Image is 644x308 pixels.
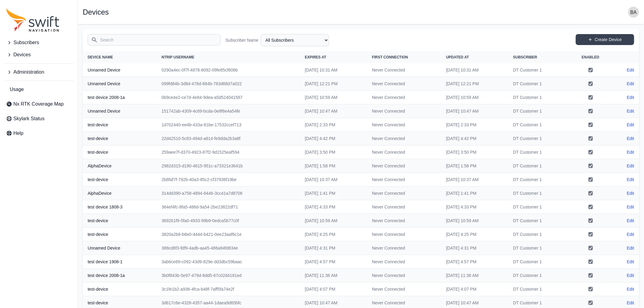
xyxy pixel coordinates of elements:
[367,282,441,296] td: Never Connected
[441,187,508,200] td: [DATE] 1:41 PM
[441,104,508,118] td: [DATE] 10:47 AM
[508,241,569,255] td: DT Customer 1
[300,173,367,187] td: [DATE] 10:37 AM
[88,34,221,46] input: Search
[157,118,300,132] td: 1d702440-ee4b-433a-81be-17532ccef713
[4,127,74,139] a: Help
[157,187,300,200] td: 314dd390-a758-4894-8446-3cc41a7d8706
[627,204,634,210] a: Edit
[441,241,508,255] td: [DATE] 4:31 PM
[441,200,508,214] td: [DATE] 4:33 PM
[508,255,569,269] td: DT Customer 1
[627,231,634,237] a: Edit
[300,214,367,228] td: [DATE] 10:59 AM
[367,200,441,214] td: Never Connected
[157,145,300,159] td: 259aee7f-d370-4923-87f2-9d1525eaf594
[627,122,634,128] a: Edit
[83,159,157,173] th: AlphaDevice
[441,118,508,132] td: [DATE] 2:33 PM
[627,177,634,183] a: Edit
[627,218,634,224] a: Edit
[305,55,326,59] span: Expires At
[13,100,64,108] span: Nx RTK Coverage Map
[300,63,367,77] td: [DATE] 10:31 AM
[300,159,367,173] td: [DATE] 1:58 PM
[627,259,634,265] a: Edit
[157,91,300,104] td: 0b9ce4e2-ce7d-4e84-9dea-a5d524041587
[446,55,469,59] span: Updated At
[83,173,157,187] th: test-device
[367,269,441,282] td: Never Connected
[157,77,300,91] td: 099fd84b-3d8d-478d-884b-783d68d7a022
[4,83,74,96] a: Usage
[4,37,74,49] button: Subscribers
[13,130,23,137] span: Help
[157,51,300,63] th: NTRIP Username
[508,187,569,200] td: DT Customer 1
[508,200,569,214] td: DT Customer 1
[83,9,109,16] h1: Devices
[508,173,569,187] td: DT Customer 1
[367,104,441,118] td: Never Connected
[367,91,441,104] td: Never Connected
[367,118,441,132] td: Never Connected
[508,282,569,296] td: DT Customer 1
[441,228,508,241] td: [DATE] 4:25 PM
[441,91,508,104] td: [DATE] 10:59 AM
[367,241,441,255] td: Never Connected
[372,55,408,59] span: First Connection
[367,173,441,187] td: Never Connected
[576,34,634,45] a: Create Device
[508,91,569,104] td: DT Customer 1
[13,115,44,122] span: Skylark Status
[627,94,634,100] a: Edit
[4,98,74,110] a: Nx RTK Coverage Map
[441,159,508,173] td: [DATE] 1:58 PM
[441,255,508,269] td: [DATE] 4:57 PM
[441,269,508,282] td: [DATE] 11:36 AM
[508,51,569,63] th: Subscriber
[441,145,508,159] td: [DATE] 3:50 PM
[627,286,634,292] a: Edit
[157,282,300,296] td: 3c1fe1b2-a936-4fca-b48f-7aff5fa74e2f
[508,145,569,159] td: DT Customer 1
[441,173,508,187] td: [DATE] 10:37 AM
[83,118,157,132] th: test-device
[300,200,367,214] td: [DATE] 4:33 PM
[300,145,367,159] td: [DATE] 3:50 PM
[569,51,612,63] th: Enabled
[13,39,39,46] span: Subscribers
[441,282,508,296] td: [DATE] 4:07 PM
[441,132,508,145] td: [DATE] 4:42 PM
[628,7,639,18] img: user photo
[508,63,569,77] td: DT Customer 1
[627,135,634,142] a: Edit
[300,282,367,296] td: [DATE] 4:07 PM
[83,91,157,104] th: test device 2008-1a
[300,91,367,104] td: [DATE] 10:59 AM
[367,145,441,159] td: Never Connected
[13,51,31,58] span: Devices
[83,104,157,118] th: Unnamed Device
[157,63,300,77] td: 0290a4ec-0f7f-4878-8092-09fe85cf806b
[508,132,569,145] td: DT Customer 1
[83,77,157,91] th: Unnamed Device
[261,34,329,46] select: Subscriber
[367,187,441,200] td: Never Connected
[157,269,300,282] td: 3b0f843b-5e97-479d-8dd5-67c02d4181ed
[157,159,300,173] td: 2982d315-d190-4615-951c-a73321e3641b
[627,163,634,169] a: Edit
[300,77,367,91] td: [DATE] 12:21 PM
[83,255,157,269] th: test device 1908-1
[441,77,508,91] td: [DATE] 12:21 PM
[4,49,74,61] button: Devices
[83,145,157,159] th: test-device
[627,67,634,73] a: Edit
[441,214,508,228] td: [DATE] 10:59 AM
[300,187,367,200] td: [DATE] 1:41 PM
[300,104,367,118] td: [DATE] 10:47 AM
[83,269,157,282] th: test device 2008-1a
[157,228,300,241] td: 3820a2b8-b8e0-4444-b421-0ee23aaf6c1e
[83,214,157,228] th: test-device
[83,63,157,77] th: Unnamed Device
